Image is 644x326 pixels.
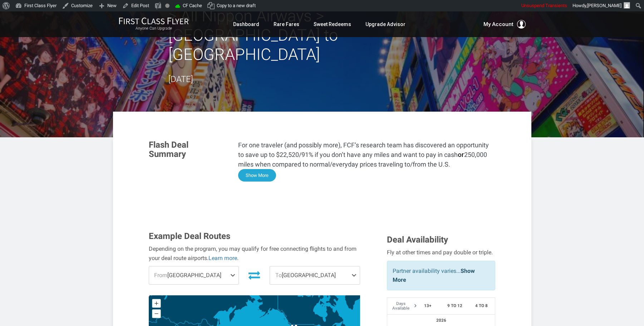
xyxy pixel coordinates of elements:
[387,298,414,315] th: Days Available
[270,266,360,284] span: [GEOGRAPHIC_DATA]
[387,235,448,245] span: Deal Availability
[483,20,513,29] span: My Account
[119,17,189,25] img: First Class Flyer
[208,255,237,261] a: Learn more
[168,74,193,84] time: [DATE]
[238,169,276,182] button: Show More
[119,17,189,31] a: First Class FlyerAnyone Can Upgrade
[468,298,495,315] th: 4 to 8
[149,266,239,284] span: [GEOGRAPHIC_DATA]
[275,272,282,279] span: To
[149,231,230,241] span: Example Deal Routes
[521,3,567,8] span: Unsuspend Transients
[314,18,351,31] a: Sweet Redeems
[149,140,227,159] h3: Flash Deal Summary
[244,267,264,283] button: Invert Route Direction
[414,298,441,315] th: 13+
[393,266,490,285] p: Partner availability varies...
[119,26,189,31] small: Anyone Can Upgrade
[274,18,299,31] a: Rare Fares
[483,20,526,29] button: My Account
[149,244,360,263] div: Depending on the program, you may qualify for free connecting flights to and from your deal route...
[441,298,468,315] th: 9 to 12
[233,18,259,31] a: Dashboard
[587,3,621,8] span: [PERSON_NAME]
[458,151,464,158] strong: or
[154,272,167,279] span: From
[387,248,495,257] div: Fly at other times and pay double or triple.
[238,140,496,169] p: For one traveler (and possibly more), FCF’s research team has discovered an opportunity to save u...
[365,18,405,31] a: Upgrade Advisor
